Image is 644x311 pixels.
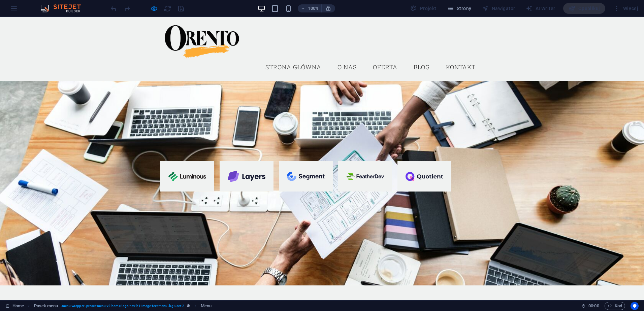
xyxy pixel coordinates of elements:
[308,4,319,12] h6: 100%
[34,302,58,310] span: Kliknij, aby zaznaczyć. Kliknij dwukrotnie, aby edytować
[260,42,327,59] a: Strona główna
[588,302,599,310] span: 00 00
[605,302,625,310] button: Kod
[332,42,362,59] a: O nas
[39,4,89,12] img: Editor Logo
[163,5,242,42] img: test.orento.pl
[187,304,190,308] i: Ten element jest konfigurowalnym ustawieniem wstępnym
[447,5,472,12] span: Strony
[367,42,403,59] a: Oferta
[61,302,185,310] span: . menu-wrapper .preset-menu-v2-home-logo-nav-h1-image-text-menu .bg-user-2
[408,3,439,14] div: Projekt (Ctrl+Alt+Y)
[408,42,435,59] a: Blog
[608,302,622,310] span: Kod
[5,302,24,310] a: Home
[34,302,212,310] nav: breadcrumb
[631,302,639,310] button: Usercentrics
[445,3,474,14] button: Strony
[201,302,212,310] span: Kliknij, aby zaznaczyć. Kliknij dwukrotnie, aby edytować
[593,303,594,308] span: :
[298,4,322,12] button: 100%
[441,42,481,59] a: Kontakt
[581,302,599,310] h6: Czas sesji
